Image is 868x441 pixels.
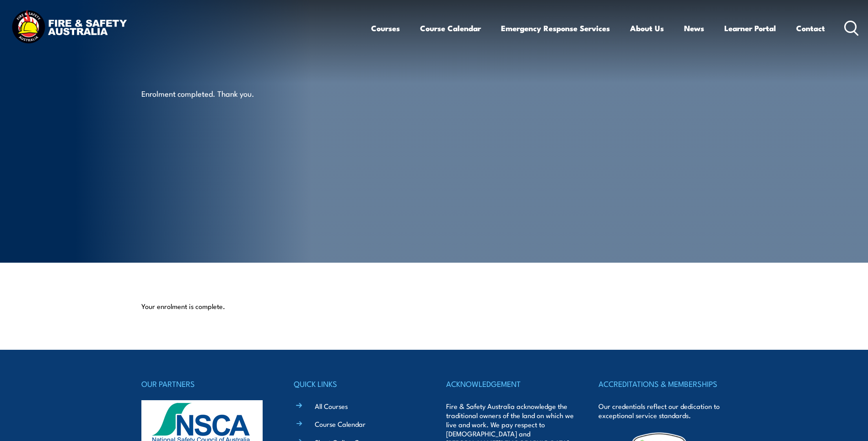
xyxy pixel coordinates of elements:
a: Courses [371,16,400,40]
a: Contact [796,16,825,40]
a: Course Calendar [315,419,366,429]
a: About Us [630,16,664,40]
a: News [684,16,704,40]
a: All Courses [315,401,348,411]
h4: QUICK LINKS [294,377,422,390]
h4: ACKNOWLEDGEMENT [446,377,574,390]
a: Learner Portal [724,16,776,40]
a: Course Calendar [420,16,481,40]
p: Enrolment completed. Thank you. [141,88,308,99]
a: Emergency Response Services [501,16,610,40]
p: Your enrolment is complete. [141,302,727,311]
h4: ACCREDITATIONS & MEMBERSHIPS [598,377,727,390]
p: Our credentials reflect our dedication to exceptional service standards. [598,402,727,420]
h4: OUR PARTNERS [141,377,270,390]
